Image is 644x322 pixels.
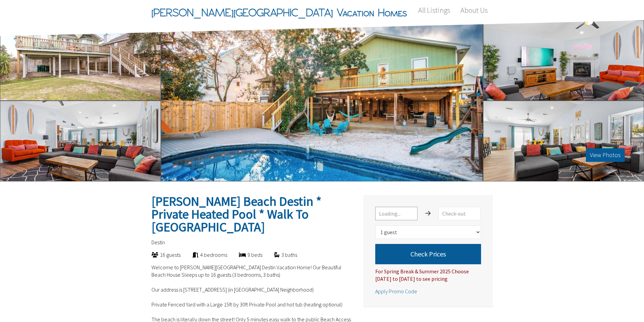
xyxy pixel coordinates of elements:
[438,207,481,220] input: Check-out
[586,148,625,162] button: View Photos
[151,195,352,233] h2: [PERSON_NAME] Beach Destin * Private Heated Pool * Walk To [GEOGRAPHIC_DATA]
[151,239,165,246] span: Destin
[375,264,481,282] div: For Spring Break & Summer 2025 Choose [DATE] to [DATE] to see pricing
[227,251,262,258] div: 9 beds
[181,251,227,258] div: 4 bedrooms
[151,2,407,23] span: [PERSON_NAME][GEOGRAPHIC_DATA] Vacation Homes
[375,244,481,264] button: Check Prices
[375,288,417,295] span: Apply Promo Code
[262,251,297,258] div: 3 baths
[140,251,181,258] div: 16 guests
[375,207,418,220] input: Loading...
